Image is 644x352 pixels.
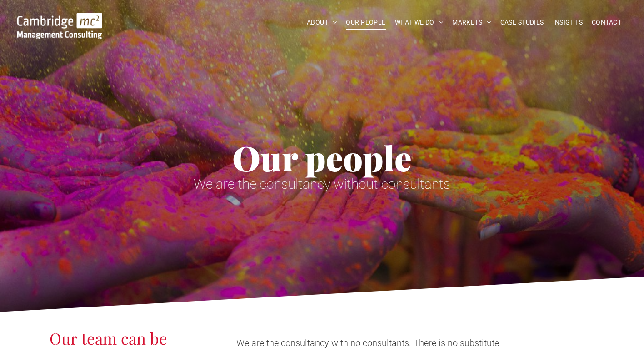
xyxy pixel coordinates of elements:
a: CASE STUDIES [496,15,549,30]
span: Our people [232,135,412,180]
a: CONTACT [587,15,626,30]
a: Your Business Transformed | Cambridge Management Consulting [17,14,102,24]
a: MARKETS [448,15,495,30]
a: ABOUT [302,15,342,30]
span: We are the consultancy without consultants [194,176,450,192]
a: WHAT WE DO [390,15,448,30]
span: Our team can be [50,327,167,349]
img: Go to Homepage [17,13,102,39]
a: INSIGHTS [549,15,587,30]
a: OUR PEOPLE [341,15,390,30]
